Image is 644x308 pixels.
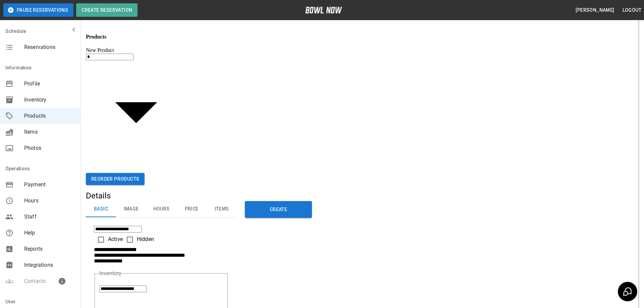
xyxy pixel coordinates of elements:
button: Create Reservation [76,3,138,17]
div: basic tabs example [86,201,237,217]
button: Pause Reservations [3,3,73,17]
span: Hours [24,197,75,205]
span: Staff [24,213,75,221]
button: Hours [146,201,176,217]
span: Reservations [24,43,75,51]
button: Reorder Products [86,173,145,185]
span: Profile [24,80,75,88]
label: Hidden products will not be visible to customers. You can still create and use them for bookings. [123,236,154,242]
span: Inventory [24,96,75,104]
span: Active [108,236,123,242]
button: Price [176,201,207,217]
span: Help [24,229,75,237]
h4: Products [86,34,106,40]
span: Payment [24,181,75,189]
button: Basic [86,201,116,217]
img: logo [305,7,342,13]
button: Logout [620,4,644,16]
span: Hidden [137,236,154,242]
span: Photos [24,144,75,152]
div: New Product [86,47,186,53]
h5: Details [86,190,237,201]
button: [PERSON_NAME] [573,4,617,16]
legend: Inventory [99,269,121,277]
button: Create [245,201,312,218]
button: Image [116,201,146,217]
span: Reports [24,245,75,253]
span: Integrations [24,261,75,269]
button: Items [207,201,237,217]
span: Products [24,112,75,120]
span: Items [24,128,75,136]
